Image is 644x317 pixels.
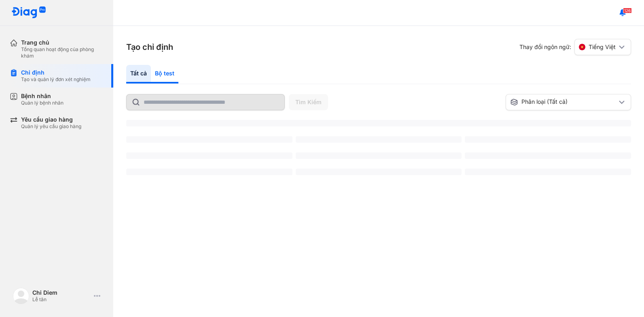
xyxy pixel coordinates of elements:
h3: Tạo chỉ định [126,41,173,53]
div: Yêu cầu giao hàng [21,116,81,123]
span: 126 [623,8,632,13]
span: ‌ [126,136,292,143]
div: Chỉ định [21,69,91,76]
div: Quản lý bệnh nhân [21,100,64,106]
img: logo [13,288,29,304]
span: ‌ [465,169,631,175]
span: ‌ [296,169,462,175]
span: ‌ [296,136,462,143]
div: Tạo và quản lý đơn xét nghiệm [21,76,91,83]
div: Tất cả [126,65,151,84]
div: Bộ test [151,65,178,84]
div: Quản lý yêu cầu giao hàng [21,123,81,130]
span: ‌ [126,152,292,159]
button: Tìm Kiếm [289,94,328,110]
div: Trang chủ [21,39,104,46]
div: Lễ tân [32,296,91,303]
span: ‌ [126,120,631,126]
div: Bệnh nhân [21,92,64,100]
span: ‌ [126,169,292,175]
img: logo [11,6,46,19]
div: Tổng quan hoạt động của phòng khám [21,46,104,59]
span: ‌ [465,152,631,159]
span: ‌ [465,136,631,143]
span: ‌ [296,152,462,159]
div: Chi Diem [32,289,91,296]
div: Thay đổi ngôn ngữ: [519,39,631,55]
